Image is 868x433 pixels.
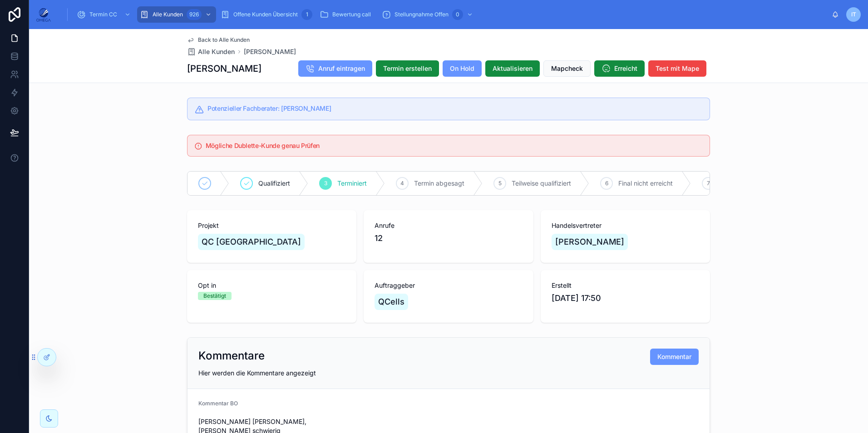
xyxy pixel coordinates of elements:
span: Opt in [198,281,345,290]
span: 4 [400,180,404,187]
span: Back to Alle Kunden [198,36,250,44]
a: Alle Kunden [187,47,235,56]
span: Aktualisieren [493,64,533,73]
span: Kommentar [657,352,691,361]
span: [DATE] 17:50 [552,292,699,305]
span: Stellungnahme Offen [395,11,449,18]
span: Final nicht erreicht [618,179,673,188]
span: Mapcheck [551,64,583,73]
span: Termin erstellen [383,64,432,73]
span: Auftraggeber [375,281,522,290]
span: Erreicht [614,64,637,73]
span: Kommentar BO [198,400,238,407]
a: Alle Kunden926 [137,6,216,23]
h5: Mögliche Dublette-Kunde genau Prüfen [206,143,702,149]
span: Hier werden die Kommentare angezeigt [198,369,316,377]
button: Mapcheck [543,60,591,77]
div: scrollable content [58,5,832,25]
span: Offene Kunden Übersicht [233,11,298,18]
a: Stellungnahme Offen0 [379,6,478,23]
span: Bewertung call [332,11,371,18]
h5: Potenzieller Fachberater: Fabian Hindenberg [207,105,702,112]
span: Alle Kunden [153,11,183,18]
span: Teilweise qualifiziert [512,179,571,188]
div: 0 [452,9,463,20]
span: IT [851,11,856,18]
span: [PERSON_NAME] [555,236,624,248]
a: [PERSON_NAME] [244,47,296,56]
span: Termin abgesagt [414,179,464,188]
span: Terminiert [337,179,367,188]
h1: [PERSON_NAME] [187,62,261,75]
span: Test mit Mape [656,64,699,73]
span: Erstellt [552,281,699,290]
img: App logo [36,7,51,22]
span: QCells [378,295,404,308]
span: 5 [498,180,502,187]
span: Anruf eintragen [318,64,365,73]
span: QC [GEOGRAPHIC_DATA] [202,236,301,248]
div: Bestätigt [203,292,226,300]
span: Projekt [198,221,345,230]
span: On Hold [450,64,474,73]
span: Alle Kunden [198,47,235,56]
a: Bewertung call [317,6,377,23]
a: Back to Alle Kunden [187,36,250,44]
span: Qualifiziert [258,179,290,188]
a: Termin CC [74,6,135,23]
h2: Kommentare [198,349,265,363]
a: Offene Kunden Übersicht1 [218,6,315,23]
div: 926 [187,9,202,20]
span: 6 [605,180,608,187]
span: 7 [707,180,710,187]
span: 12 [375,232,383,245]
button: Erreicht [594,60,645,77]
span: 3 [324,180,327,187]
button: Test mit Mape [648,60,706,77]
div: 1 [301,9,312,20]
button: Anruf eintragen [298,60,372,77]
button: Termin erstellen [376,60,439,77]
button: On Hold [443,60,482,77]
button: Kommentar [650,349,699,365]
button: Aktualisieren [485,60,540,77]
span: Termin CC [89,11,117,18]
span: Anrufe [375,221,522,230]
span: Handelsvertreter [552,221,699,230]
